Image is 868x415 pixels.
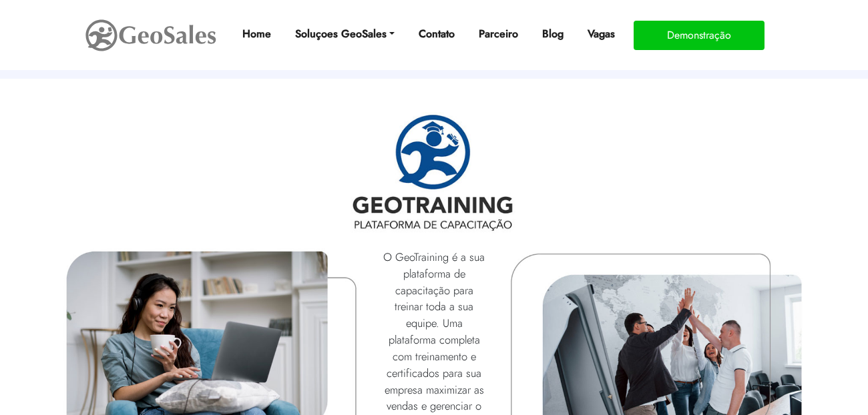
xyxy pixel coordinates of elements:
a: Soluçoes GeoSales [290,21,400,47]
a: Contato [413,21,460,47]
a: Vagas [582,21,620,47]
img: GeoSales [84,17,218,54]
a: Parceiro [473,21,523,47]
button: Demonstração [634,21,765,50]
a: Blog [537,21,569,47]
img: Plataforma GeoSales [351,112,517,234]
a: Home [237,21,276,47]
